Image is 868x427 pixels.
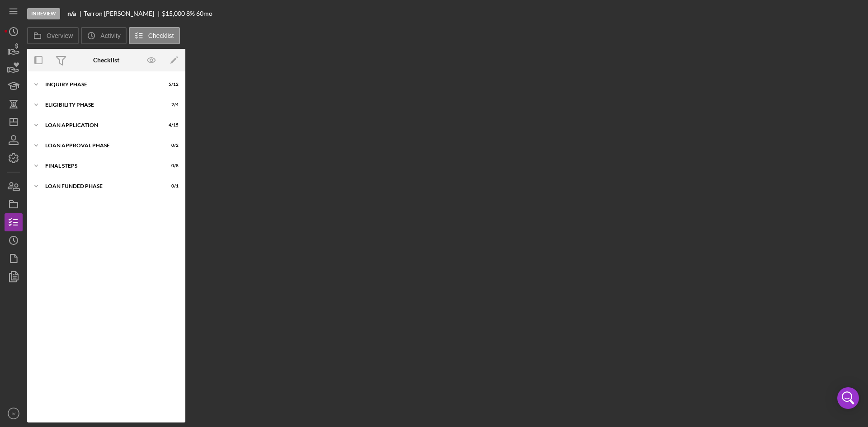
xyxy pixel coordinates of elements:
[837,387,859,409] div: Open Intercom Messenger
[186,10,195,17] div: 8 %
[27,8,60,19] div: In Review
[162,143,179,148] div: 0 / 2
[129,27,180,44] button: Checklist
[162,82,179,87] div: 5 / 12
[47,32,73,39] label: Overview
[45,143,156,148] div: Loan Approval Phase
[45,82,156,87] div: Inquiry Phase
[93,56,119,64] div: Checklist
[45,183,156,189] div: Loan Funded Phase
[5,404,23,422] button: IV
[162,10,185,17] div: $15,000
[45,163,156,169] div: FINAL STEPS
[148,32,174,39] label: Checklist
[162,183,179,189] div: 0 / 1
[162,122,179,128] div: 4 / 15
[11,411,16,416] text: IV
[84,10,162,17] div: Terron [PERSON_NAME]
[162,163,179,169] div: 0 / 8
[81,27,126,44] button: Activity
[196,10,212,17] div: 60 mo
[27,27,79,44] button: Overview
[45,122,156,128] div: Loan Application
[67,10,76,17] b: n/a
[45,102,156,108] div: Eligibility Phase
[100,32,120,39] label: Activity
[162,102,179,108] div: 2 / 4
